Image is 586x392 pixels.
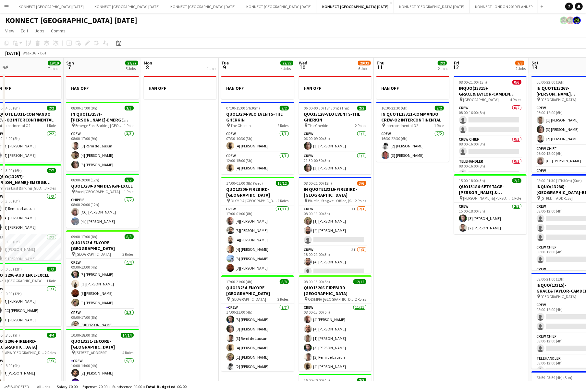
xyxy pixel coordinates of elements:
[48,61,61,65] span: 19/19
[51,28,66,34] span: Comms
[463,97,499,102] span: [GEOGRAPHIC_DATA]
[470,0,538,13] button: KONNECT LONDON 2019 PLANNER
[376,102,449,162] app-job-card: 16:30-22:30 (6h)2/2IN QUOTE13311-COMMANDO CREW-O2 INTERCONTINENTAL Intercontinental O21 RoleCrew2...
[71,333,98,338] span: 10:00-18:00 (8h)
[47,267,56,271] span: 3/3
[280,61,293,65] span: 22/22
[124,123,134,128] span: 1 Role
[221,177,294,273] app-job-card: 17:00-01:00 (8h) (Wed)12/12QUO13206-FIREBIRD-[GEOGRAPHIC_DATA] OLYMPIA [GEOGRAPHIC_DATA]2 RolesCr...
[541,97,577,102] span: [GEOGRAPHIC_DATA]
[125,61,138,65] span: 27/27
[299,85,372,91] h3: HAN OFF
[66,196,139,228] app-card-role: CHIPPIE2/208:00-20:00 (12h)[CC] [PERSON_NAME][4s] [PERSON_NAME]
[537,178,582,183] span: 08:00-01:30 (17h30m) (Sun)
[304,279,330,284] span: 08:00-13:00 (5h)
[125,234,134,239] span: 8/8
[355,198,366,203] span: 2 Roles
[221,76,294,99] div: HAN OFF
[299,130,372,152] app-card-role: Crew1/106:00-09:00 (3h)[3] [PERSON_NAME]
[66,183,139,189] h3: QUO13280-DMN DESIGN-EXCEL
[454,174,527,234] app-job-card: 15:00-18:00 (3h)2/2QUO13184-SETSTAGE-[PERSON_NAME] & [PERSON_NAME] [PERSON_NAME] & [PERSON_NAME],...
[35,28,44,34] span: Jobs
[375,63,385,71] span: 11
[531,63,539,71] span: 13
[126,66,138,71] div: 5 Jobs
[71,234,98,239] span: 09:00-17:00 (8h)
[47,168,56,173] span: 7/7
[3,383,30,390] button: Budgeted
[299,205,372,246] app-card-role: Crew1I2/308:00-11:00 (3h)[1] [PERSON_NAME][4] [PERSON_NAME]
[66,240,139,251] h3: QUO13234-ENCORE-[GEOGRAPHIC_DATA]
[454,158,527,180] app-card-role: Telehandler0/108:00-16:00 (8h)
[454,85,527,97] h3: INQUO(13315)-GRACE&TAYLOR-CAMDEN MUSIC FESTIVAL
[376,60,385,66] span: Thu
[221,60,229,66] span: Tue
[376,111,449,123] h3: IN QUOTE13311-COMMANDO CREW-O2 INTERCONTINENTAL
[66,259,139,309] app-card-role: Crew4/409:00-13:00 (4h)[3] [PERSON_NAME][ 3 ][PERSON_NAME][3][PERSON_NAME][1] [PERSON_NAME]
[145,384,186,389] span: Total Budgeted £0.00
[434,123,444,128] span: 1 Role
[220,63,229,71] span: 9
[48,66,60,71] div: 7 Jobs
[221,85,294,91] h3: HAN OFF
[57,384,186,389] div: Salary £0.00 + Expenses £0.00 + Subsistence £0.00 =
[221,111,294,123] h3: QUO13204-VEO EVENTS-THE GHERKIN
[226,279,253,284] span: 17:00-21:00 (4h)
[376,130,449,162] app-card-role: Crew2/216:30-22:30 (6h)[2] [PERSON_NAME][3] [PERSON_NAME]
[298,63,307,71] span: 10
[573,17,581,24] app-user-avatar: Konnect 24hr EMERGENCY NR*
[66,230,139,326] app-job-card: 09:00-17:00 (8h)8/8QUO13234-ENCORE-[GEOGRAPHIC_DATA] [GEOGRAPHIC_DATA]3 RolesCrew4/409:00-13:00 (...
[221,304,294,382] app-card-role: Crew7/717:00-21:00 (4h)[3] [PERSON_NAME][3] [PERSON_NAME][3] Remi de Lausun[4] [PERSON_NAME][1] [...
[299,186,372,198] h3: IN QUOTE13316-FIREBIRD-[GEOGRAPHIC_DATA]
[357,106,366,110] span: 2/2
[376,76,449,99] div: HAN OFF
[48,27,68,35] a: Comms
[438,61,447,65] span: 2/2
[165,0,241,13] button: KONNECT [GEOGRAPHIC_DATA] [DATE]
[278,198,289,203] span: 2 Roles
[386,123,419,128] span: Intercontinental O2
[221,205,294,321] app-card-role: Crew11/1117:00-01:00 (8h)[4][PERSON_NAME][3][PERSON_NAME][4][PERSON_NAME][4] [PERSON_NAME][3] [PE...
[71,178,100,182] span: 08:00-20:00 (12h)
[221,285,294,296] h3: QUO13234-ENCORE-[GEOGRAPHIC_DATA]
[124,189,134,194] span: 1 Role
[66,102,139,171] app-job-card: 08:00-17:00 (9h)3/3IN QUO(13257)-[PERSON_NAME]-EMERGE EAST Emerge East Barking [GEOGRAPHIC_DATA] ...
[66,309,139,350] app-card-role: Crew3/309:00-17:00 (8h)[3][PERSON_NAME]
[357,181,366,186] span: 3/6
[454,76,527,172] app-job-card: 08:00-21:00 (13h)0/6INQUO(13315)-GRACE&TAYLOR-CAMDEN MUSIC FESTIVAL [GEOGRAPHIC_DATA]4 RolesCrew0...
[66,76,139,99] div: HAN OFF
[5,50,20,56] div: [DATE]
[47,333,56,338] span: 4/4
[125,106,134,110] span: 3/3
[537,277,565,282] span: 08:00-21:00 (13h)
[510,97,521,102] span: 4 Roles
[66,174,139,228] app-job-card: 08:00-20:00 (12h)2/2QUO13280-DMN DESIGN-EXCEL Excel [GEOGRAPHIC_DATA]1 RoleCHIPPIE2/208:00-20:00 ...
[512,196,521,201] span: 1 Role
[299,275,372,371] app-job-card: 08:00-13:00 (5h)12/12QUO13206-FIREBIRD-[GEOGRAPHIC_DATA] OLYMPIA [GEOGRAPHIC_DATA]2 RolesCrew11/1...
[512,80,521,85] span: 0/6
[221,275,294,371] app-job-card: 17:00-21:00 (4h)8/8QUO13234-ENCORE-[GEOGRAPHIC_DATA] [GEOGRAPHIC_DATA]2 RolesCrew7/717:00-21:00 (...
[541,294,577,299] span: [GEOGRAPHIC_DATA]
[278,123,289,128] span: 2 Roles
[66,130,139,171] app-card-role: Crew3/308:00-17:00 (9h)[3] Remi de Lausun[4] [PERSON_NAME][3] [PERSON_NAME]
[299,111,372,123] h3: QUO13128-VEO EVENTS-THE GHERKIN
[512,178,521,183] span: 2/2
[515,61,524,65] span: 2/8
[541,196,573,201] span: [STREET_ADDRESS]
[71,106,98,110] span: 08:00-17:00 (9h)
[394,0,470,13] button: KONNECT [GEOGRAPHIC_DATA] [DATE]
[144,85,216,91] h3: HAN OFF
[304,106,350,110] span: 06:00-00:30 (18h30m) (Thu)
[76,189,120,194] span: Excel [GEOGRAPHIC_DATA]
[5,28,14,34] span: View
[376,85,449,91] h3: HAN OFF
[231,198,278,203] span: OLYMPIA [GEOGRAPHIC_DATA]
[280,106,289,110] span: 2/2
[304,181,332,186] span: 08:00-21:00 (13h)
[144,60,152,66] span: Mon
[45,186,56,190] span: 3 Roles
